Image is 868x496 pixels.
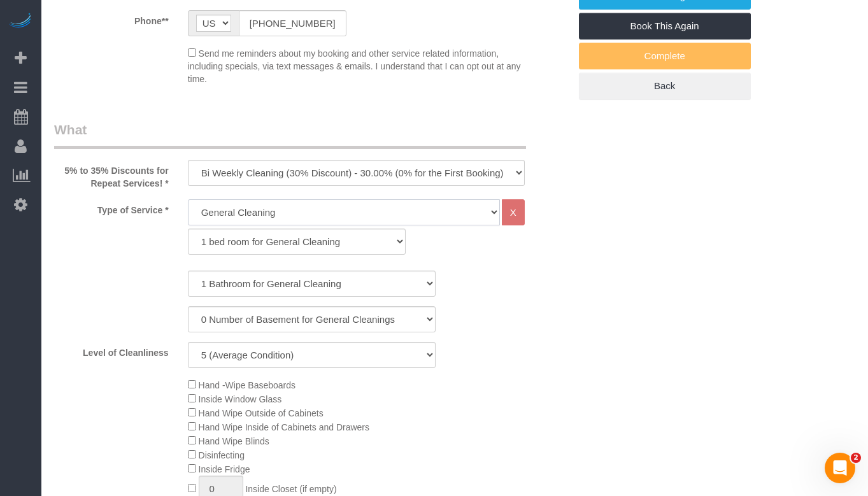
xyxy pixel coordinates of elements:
[199,394,282,404] span: Inside Window Glass
[579,13,751,39] a: Book This Again
[851,453,861,463] span: 2
[199,450,245,460] span: Disinfecting
[45,199,178,216] label: Type of Service *
[199,422,369,432] span: Hand Wipe Inside of Cabinets and Drawers
[199,380,296,390] span: Hand -Wipe Baseboards
[199,464,250,474] span: Inside Fridge
[245,484,336,494] span: Inside Closet (if empty)
[199,436,269,446] span: Hand Wipe Blinds
[825,453,855,483] iframe: Intercom live chat
[45,160,178,190] label: 5% to 35% Discounts for Repeat Services! *
[199,408,324,418] span: Hand Wipe Outside of Cabinets
[579,73,751,99] a: Back
[45,342,178,359] label: Level of Cleanliness
[188,48,521,84] span: Send me reminders about my booking and other service related information, including specials, via...
[8,13,33,31] img: Automaid Logo
[54,120,526,149] legend: What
